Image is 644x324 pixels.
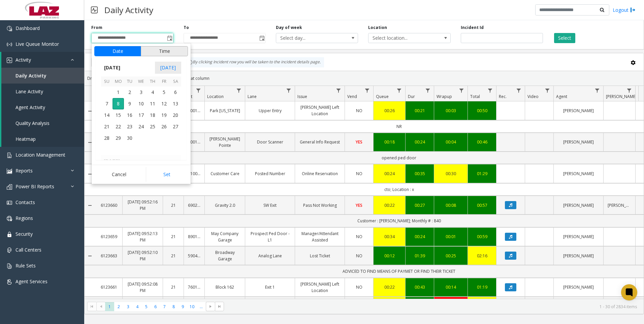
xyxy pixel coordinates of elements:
span: Location Management [15,152,65,158]
span: Security [15,231,33,237]
a: 01:19 [472,284,492,290]
span: [DATE] [101,63,123,73]
button: Select [554,33,575,43]
div: 01:29 [472,170,492,177]
span: Regions [15,215,33,221]
span: 11 [147,98,158,109]
a: YES [349,202,369,208]
span: 30 [124,132,135,144]
div: 00:26 [378,107,401,114]
span: Agent [556,94,567,99]
span: [DATE] [155,62,181,74]
img: pageIcon [91,2,98,18]
a: NO [349,170,369,177]
a: 00:46 [472,139,492,145]
span: Go to the last page [215,302,224,311]
a: Agent Filter Menu [593,86,602,95]
div: By clicking Incident row you will be taken to the incident details page. [184,57,324,67]
a: NO [349,107,369,114]
td: Wednesday, September 10, 2025 [135,98,147,109]
span: Page 7 [160,302,169,311]
a: 6123661 [99,284,118,290]
span: 21 [101,121,112,132]
a: 00:24 [410,139,430,145]
a: [PERSON_NAME] [558,139,599,145]
td: Monday, September 22, 2025 [112,121,124,132]
span: 5 [158,87,170,98]
span: 10 [135,98,147,109]
a: Prospect Ped Door - L1 [249,230,291,243]
img: logout [630,6,636,13]
span: Contacts [15,199,35,205]
span: YES [356,202,362,208]
span: Agent Services [15,278,47,285]
div: 02:16 [472,253,492,259]
a: Collapse Details [85,253,95,259]
td: Monday, September 1, 2025 [112,87,124,98]
span: Video [527,94,539,99]
label: Location [368,25,387,31]
a: 00:50 [472,107,492,114]
span: 13 [170,98,181,109]
a: General Info Request [299,139,341,145]
a: 00:14 [438,284,463,290]
td: Wednesday, September 3, 2025 [135,87,147,98]
span: NO [356,284,362,290]
a: 600163 [188,139,200,145]
a: [DATE] 09:52:16 PM [127,199,159,212]
h3: Daily Activity [101,2,157,18]
span: Total [470,94,480,99]
span: 1 [112,87,124,98]
a: Agent Activity [1,99,84,115]
span: 6 [170,87,181,98]
div: 01:39 [410,253,430,259]
span: Page 8 [169,302,178,311]
span: Page 2 [114,302,123,311]
a: [DATE] 09:52:08 PM [127,281,159,294]
a: 00:24 [410,233,430,240]
a: 00:57 [472,202,492,208]
a: Analog Lane [249,253,291,259]
span: 14 [101,109,112,121]
a: Dur Filter Menu [423,86,432,95]
a: 590402 [188,253,200,259]
span: Toggle popup [166,33,173,43]
span: Page 9 [178,302,187,311]
label: From [91,25,102,31]
td: Tuesday, September 16, 2025 [124,109,135,121]
td: Friday, September 26, 2025 [158,121,170,132]
span: 15 [112,109,124,121]
a: 00:27 [410,202,430,208]
td: Monday, September 29, 2025 [112,132,124,144]
span: [PERSON_NAME] [606,94,637,99]
a: NO [349,253,369,259]
a: NO [349,233,369,240]
a: 00:21 [410,107,430,114]
img: 'icon' [7,168,12,174]
button: Set [146,167,188,182]
a: Customer Care [209,170,241,177]
a: Door Scanner [249,139,291,145]
a: [PERSON_NAME] [558,170,599,177]
div: 00:22 [378,284,401,290]
span: NO [356,108,362,114]
a: [DATE] 09:52:10 PM [127,249,159,262]
span: Page 11 [197,302,206,311]
span: 29 [112,132,124,144]
span: Dashboard [15,25,40,31]
span: Rec. [499,94,507,99]
span: Lane Activity [15,88,43,95]
a: 760171 [188,284,200,290]
a: YES [349,139,369,145]
span: 3 [135,87,147,98]
span: 19 [158,109,170,121]
td: Monday, September 8, 2025 [112,98,124,109]
th: Tu [124,76,135,87]
a: 21 [167,284,180,290]
a: 00:43 [410,284,430,290]
td: Wednesday, September 24, 2025 [135,121,147,132]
